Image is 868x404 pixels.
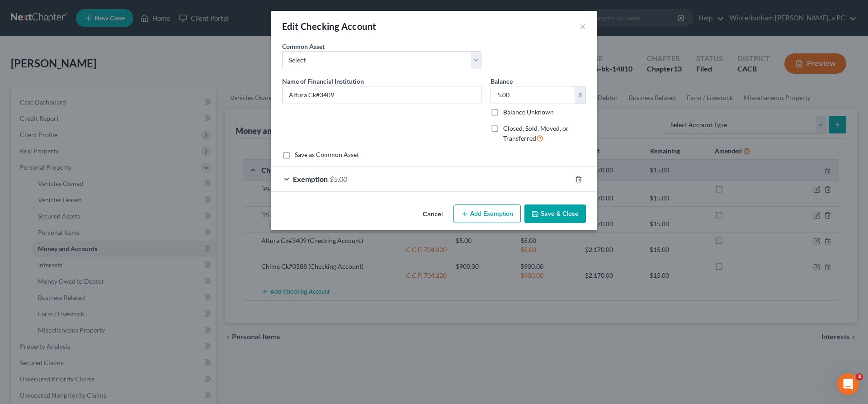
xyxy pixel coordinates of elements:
div: Edit Checking Account [282,20,376,33]
input: 0.00 [491,86,575,104]
iframe: Intercom live chat [837,373,859,395]
label: Save as Common Asset [295,150,359,159]
span: Closed, Sold, Moved, or Transferred [503,124,569,142]
span: Name of Financial Institution [282,77,364,85]
button: Save & Close [524,204,586,223]
button: Cancel [415,205,450,223]
label: Common Asset [282,42,325,51]
span: $5.00 [330,175,347,183]
button: × [580,21,586,32]
span: Exemption [293,175,328,183]
label: Balance Unknown [503,108,554,117]
button: Add Exemption [453,204,521,223]
label: Balance [491,76,513,86]
div: $ [575,86,585,104]
span: 3 [856,373,863,380]
input: Enter name... [283,86,481,104]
